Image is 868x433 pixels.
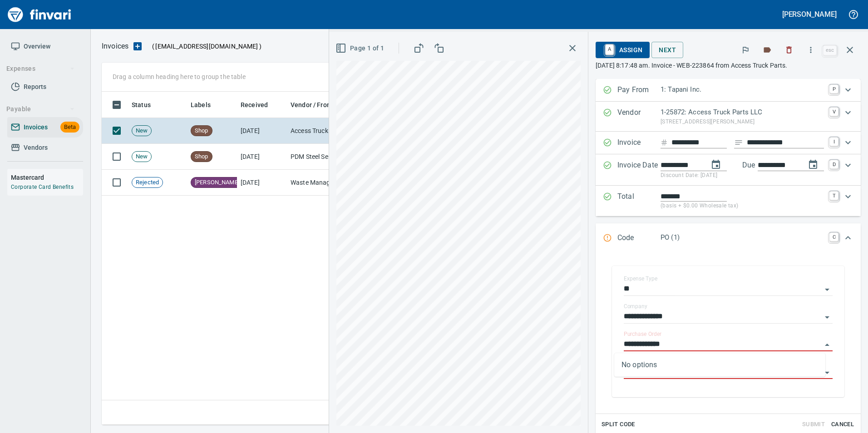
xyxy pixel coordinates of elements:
p: Due [742,160,785,171]
p: Total [617,191,661,211]
svg: Invoice number [661,137,668,148]
span: [EMAIL_ADDRESS][DOMAIN_NAME] [154,42,259,51]
p: PO (1) [661,232,824,243]
p: Discount Date: [DATE] [661,171,824,180]
span: Status [132,99,151,110]
h5: [PERSON_NAME] [782,10,837,19]
div: Expand [596,223,861,253]
span: Labels [191,99,222,110]
a: Corporate Card Benefits [11,184,74,190]
a: P [829,84,838,93]
button: AAssign [596,42,650,58]
button: Cancel [828,418,857,432]
p: Invoices [102,41,128,52]
a: A [605,44,614,54]
span: New [132,153,151,161]
div: No options [614,353,825,377]
button: Labels [757,40,777,60]
span: Payable [6,103,75,115]
div: Expand [596,132,861,154]
a: Vendors [7,138,83,158]
div: Expand [596,186,861,216]
p: Code [617,232,661,244]
a: T [829,191,838,200]
span: Received [241,99,268,110]
button: Split Code [599,418,637,432]
span: Vendor / From [291,99,332,110]
span: New [132,127,151,135]
p: Drag a column heading here to group the table [113,72,246,81]
button: change due date [802,154,824,176]
span: Beta [60,122,79,133]
p: Invoice [617,137,661,149]
span: Cancel [830,419,855,430]
span: Split Code [602,419,635,430]
div: Expand [596,79,861,102]
span: [PERSON_NAME] [191,178,243,187]
label: Expense Type [624,276,657,282]
a: I [829,137,838,146]
td: [DATE] [237,118,287,144]
p: Pay From [617,84,661,96]
button: Next [651,42,683,59]
div: Expand [596,102,861,132]
td: PDM Steel Service Centers, Inc. (1-22359) [287,144,378,170]
span: Reports [24,81,46,93]
span: Page 1 of 1 [337,43,384,54]
a: esc [823,45,837,55]
span: Next [659,44,676,56]
td: Access Truck Parts LLC (1-25872) [287,118,378,144]
span: Status [132,99,163,110]
nav: breadcrumb [102,41,128,52]
label: Purchase Order [624,332,661,337]
span: Assign [603,42,642,58]
a: Overview [7,36,83,57]
p: [STREET_ADDRESS][PERSON_NAME] [661,118,824,127]
button: Open [821,366,833,379]
span: Labels [191,99,211,110]
td: [DATE] [237,144,287,170]
a: V [829,107,838,116]
button: Discard [779,40,799,60]
p: [DATE] 8:17:48 am. Invoice - WEB-223864 from Access Truck Parts. [596,61,861,70]
td: Waste Management [US_STATE] (1-11097) [287,170,378,196]
span: Overview [24,41,50,52]
button: Open [821,283,833,296]
a: D [829,160,838,169]
span: Shop [191,153,212,161]
p: 1: Tapani Inc. [661,84,824,95]
button: Open [821,311,833,324]
label: Company [624,304,647,310]
p: Invoice Date [617,160,661,180]
span: Expenses [6,63,75,74]
div: Expand [596,154,861,186]
a: C [829,232,838,241]
span: Rejected [132,178,163,187]
button: Close [821,339,833,351]
span: Close invoice [821,39,861,61]
p: Vendor [617,107,661,126]
button: Upload an Invoice [128,41,147,52]
span: Invoices [24,122,48,133]
button: Flag [735,40,755,60]
svg: Invoice description [734,138,743,147]
span: Shop [191,127,212,135]
button: [PERSON_NAME] [780,7,839,21]
button: Expenses [3,60,79,77]
button: Page 1 of 1 [334,40,388,57]
p: (basis + $0.00 Wholesale tax) [661,202,824,211]
button: Payable [3,101,79,118]
p: 1-25872: Access Truck Parts LLC [661,107,824,118]
p: ( ) [147,42,261,51]
a: InvoicesBeta [7,117,83,138]
span: Vendors [24,142,48,153]
a: Reports [7,77,83,97]
button: More [801,40,821,60]
span: Received [241,99,280,110]
button: change date [705,154,727,176]
span: Vendor / From [291,99,344,110]
h6: Mastercard [11,172,83,182]
td: [DATE] [237,170,287,196]
img: Finvari [5,4,74,25]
